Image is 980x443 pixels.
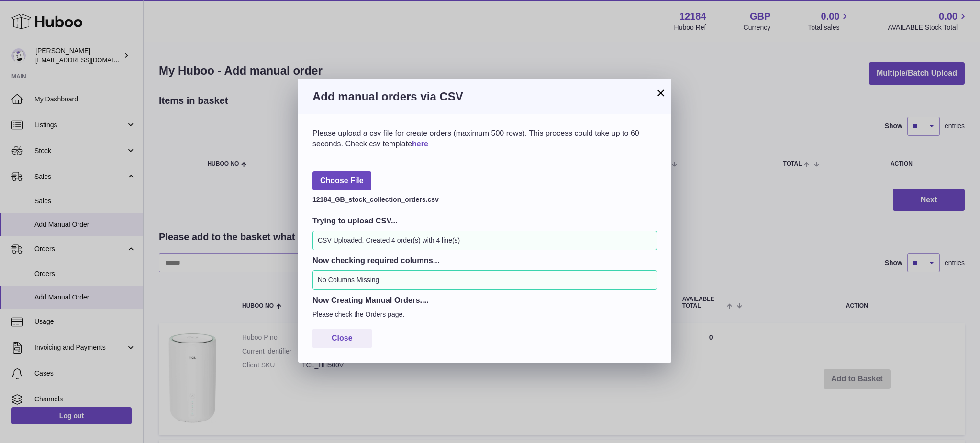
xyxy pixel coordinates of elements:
[312,329,372,348] button: Close
[312,231,657,250] div: CSV Uploaded. Created 4 order(s) with 4 line(s)
[655,87,667,99] button: ×
[312,255,657,266] h3: Now checking required columns...
[312,193,657,204] div: 12184_GB_stock_collection_orders.csv
[312,89,657,104] h3: Add manual orders via CSV
[332,334,353,342] span: Close
[312,128,657,149] div: Please upload a csv file for create orders (maximum 500 rows). This process could take up to 60 s...
[312,310,657,319] p: Please check the Orders page.
[312,270,657,290] div: No Columns Missing
[312,295,657,305] h3: Now Creating Manual Orders....
[312,215,657,226] h3: Trying to upload CSV...
[312,171,371,191] span: Choose File
[412,140,428,148] a: here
